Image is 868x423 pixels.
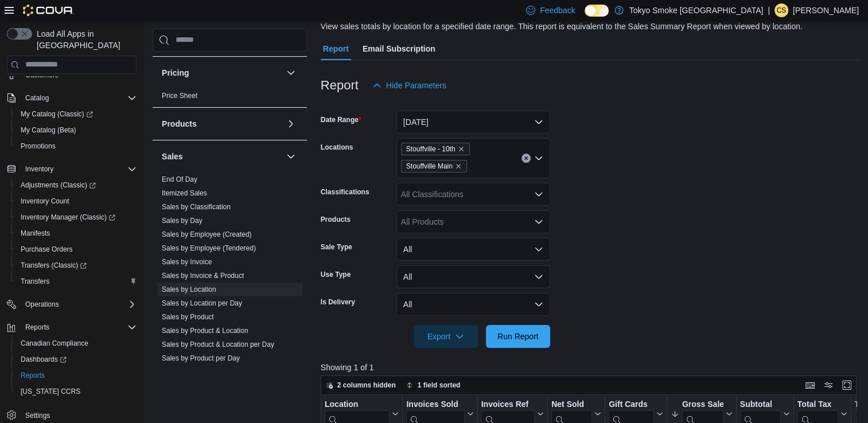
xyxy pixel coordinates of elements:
[25,93,49,103] span: Catalog
[21,229,50,238] span: Manifests
[21,126,76,135] span: My Catalog (Beta)
[162,118,197,130] h3: Products
[16,107,98,121] a: My Catalog (Classic)
[11,122,141,138] button: My Catalog (Beta)
[16,242,137,256] span: Purchase Orders
[321,79,359,92] h3: Report
[16,275,137,288] span: Transfers
[284,117,298,131] button: Products
[21,371,45,380] span: Reports
[321,187,369,197] label: Classifications
[458,146,465,152] button: Remove Stouffville - 10th from selection in this group
[486,325,550,348] button: Run Report
[406,143,456,155] span: Stouffville - 10th
[11,383,141,399] button: [US_STATE] CCRS
[740,399,781,410] div: Subtotal
[162,202,231,211] span: Sales by Classification
[21,297,137,311] span: Operations
[682,399,723,410] div: Gross Sales
[396,238,550,261] button: All
[21,162,58,176] button: Inventory
[162,354,240,362] a: Sales by Product per Day
[521,154,531,163] button: Clear input
[153,89,307,107] div: Pricing
[23,5,74,16] img: Cova
[21,297,64,311] button: Operations
[162,230,252,239] span: Sales by Employee (Created)
[768,3,770,17] p: |
[321,378,400,392] button: 2 columns hidden
[16,178,137,192] span: Adjustments (Classic)
[16,385,137,398] span: Washington CCRS
[162,151,183,162] h3: Sales
[162,313,214,321] a: Sales by Product
[363,37,435,60] span: Email Subscription
[386,80,446,91] span: Hide Parameters
[402,378,465,392] button: 1 field sorted
[11,273,141,289] button: Transfers
[337,381,396,390] span: 2 columns hidden
[162,91,197,100] span: Price Sheet
[16,258,137,272] span: Transfers (Classic)
[16,336,93,350] a: Canadian Compliance
[540,5,575,16] span: Feedback
[162,217,203,225] a: Sales by Day
[421,325,471,348] span: Export
[21,277,49,286] span: Transfers
[16,352,137,366] span: Dashboards
[774,3,788,17] div: Casey Shankland
[481,399,534,410] div: Invoices Ref
[534,217,543,226] button: Open list of options
[11,367,141,383] button: Reports
[162,92,197,100] a: Price Sheet
[418,381,461,390] span: 1 field sorted
[16,107,137,121] span: My Catalog (Classic)
[551,399,592,410] div: Net Sold
[585,5,609,17] input: Dark Mode
[162,271,244,280] span: Sales by Invoice & Product
[16,194,74,208] a: Inventory Count
[11,138,141,154] button: Promotions
[162,244,256,253] span: Sales by Employee (Tendered)
[21,355,67,364] span: Dashboards
[396,293,550,316] button: All
[321,270,351,279] label: Use Type
[777,3,787,17] span: CS
[16,178,100,192] a: Adjustments (Classic)
[406,160,453,172] span: Stouffville Main
[21,197,69,206] span: Inventory Count
[11,257,141,273] a: Transfers (Classic)
[16,369,49,382] a: Reports
[321,242,352,252] label: Sale Type
[822,378,835,392] button: Display options
[368,74,451,97] button: Hide Parameters
[16,336,137,350] span: Canadian Compliance
[21,142,56,151] span: Promotions
[21,91,53,105] button: Catalog
[16,258,91,272] a: Transfers (Classic)
[11,193,141,209] button: Inventory Count
[609,399,654,410] div: Gift Cards
[153,173,307,370] div: Sales
[11,225,141,241] button: Manifests
[455,163,462,170] button: Remove Stouffville Main from selection in this group
[401,160,467,173] span: Stouffville Main
[323,37,349,60] span: Report
[162,67,282,79] button: Pricing
[2,161,141,177] button: Inventory
[21,339,88,348] span: Canadian Compliance
[21,181,96,190] span: Adjustments (Classic)
[21,320,54,334] button: Reports
[162,299,242,308] span: Sales by Location per Day
[321,297,355,307] label: Is Delivery
[21,213,115,222] span: Inventory Manager (Classic)
[162,175,197,183] a: End Of Day
[25,300,59,309] span: Operations
[16,139,60,153] a: Promotions
[32,28,137,51] span: Load All Apps in [GEOGRAPHIC_DATA]
[11,209,141,225] a: Inventory Manager (Classic)
[162,312,214,322] span: Sales by Product
[21,387,80,396] span: [US_STATE] CCRS
[162,189,207,197] a: Itemized Sales
[21,91,137,105] span: Catalog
